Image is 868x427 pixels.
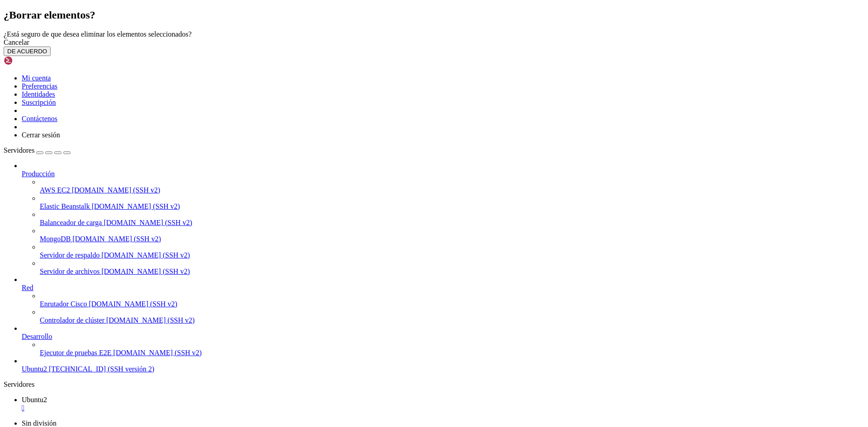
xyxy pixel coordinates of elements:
button: DE ACUERDO [4,47,51,56]
font: Balanceador de carga [40,219,102,226]
li: Balanceador de carga [DOMAIN_NAME] (SSH v2) [40,211,864,227]
a: Servidor de archivos [DOMAIN_NAME] (SSH v2) [40,267,864,276]
x-row: Connection timed out [4,4,750,11]
font: Ejecutor de pruebas E2E [40,349,112,357]
a: Enrutador Cisco [DOMAIN_NAME] (SSH v2) [40,300,864,308]
div: (0, 1) [4,11,7,19]
a: Suscripción [22,99,56,106]
li: Producción [22,162,864,276]
a: Ubuntu2 [22,396,864,412]
a: Red [22,284,864,292]
a: Ubuntu2 [TECHNICAL_ID] (SSH versión 2) [22,365,864,373]
font: DE ACUERDO [7,48,47,55]
font: [TECHNICAL_ID] (SSH versión 2) [49,365,154,373]
a: MongoDB [DOMAIN_NAME] (SSH v2) [40,235,864,243]
li: Elastic Beanstalk [DOMAIN_NAME] (SSH v2) [40,194,864,211]
font: Servidor de respaldo [40,251,99,259]
a: AWS EC2 [DOMAIN_NAME] (SSH v2) [40,186,864,194]
font: [DOMAIN_NAME] (SSH v2) [104,219,192,226]
a: Producción [22,170,864,178]
a: Identidades [22,90,55,98]
font: Servidores [4,380,34,388]
font: Ubuntu2 [22,396,47,404]
font: AWS EC2 [40,186,70,194]
img: Concha [4,56,56,65]
font: Desarrollo [22,333,52,340]
li: Servidor de archivos [DOMAIN_NAME] (SSH v2) [40,259,864,276]
font: Controlador de clúster [40,316,104,324]
font: [DOMAIN_NAME] (SSH v2) [106,316,195,324]
li: Desarrollo [22,324,864,357]
font: ¿Está seguro de que desea eliminar los elementos seleccionados? [4,30,192,38]
font: Elastic Beanstalk [40,202,90,210]
a: Elastic Beanstalk [DOMAIN_NAME] (SSH v2) [40,202,864,211]
font: [DOMAIN_NAME] (SSH v2) [89,300,177,308]
a: Desarrollo [22,333,864,341]
font: Ubuntu2 [22,365,47,373]
font: [DOMAIN_NAME] (SSH v2) [113,349,202,357]
a: Ejecutor de pruebas E2E [DOMAIN_NAME] (SSH v2) [40,349,864,357]
font: Sin división [22,419,57,427]
font: Producción [22,170,55,178]
li: Ejecutor de pruebas E2E [DOMAIN_NAME] (SSH v2) [40,341,864,357]
font: [DOMAIN_NAME] (SSH v2) [72,235,161,243]
li: Ubuntu2 [TECHNICAL_ID] (SSH versión 2) [22,357,864,373]
li: Red [22,276,864,324]
a: Servidores [4,146,71,154]
a: Mi cuenta [22,74,51,82]
a: Contáctenos [22,115,57,122]
font: Servidor de archivos [40,267,99,275]
li: AWS EC2 [DOMAIN_NAME] (SSH v2) [40,178,864,194]
font: MongoDB [40,235,71,243]
a: Controlador de clúster [DOMAIN_NAME] (SSH v2) [40,316,864,324]
font: [DOMAIN_NAME] (SSH v2) [101,251,190,259]
font: [DOMAIN_NAME] (SSH v2) [72,186,160,194]
font: Enrutador Cisco [40,300,87,308]
font:  [22,404,24,412]
a: Servidor de respaldo [DOMAIN_NAME] (SSH v2) [40,251,864,259]
li: MongoDB [DOMAIN_NAME] (SSH v2) [40,227,864,243]
font: Cerrar sesión [22,131,60,139]
font: Red [22,284,33,291]
li: Enrutador Cisco [DOMAIN_NAME] (SSH v2) [40,292,864,308]
font: Servidores [4,146,34,154]
a: Balanceador de carga [DOMAIN_NAME] (SSH v2) [40,219,864,227]
font: [DOMAIN_NAME] (SSH v2) [101,267,190,275]
font: ¿Borrar elementos? [4,9,95,21]
font: [DOMAIN_NAME] (SSH v2) [92,202,180,210]
a: Preferencias [22,82,57,90]
a:  [22,404,864,412]
li: Controlador de clúster [DOMAIN_NAME] (SSH v2) [40,308,864,324]
font: Cancelar [4,38,29,46]
li: Servidor de respaldo [DOMAIN_NAME] (SSH v2) [40,243,864,259]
